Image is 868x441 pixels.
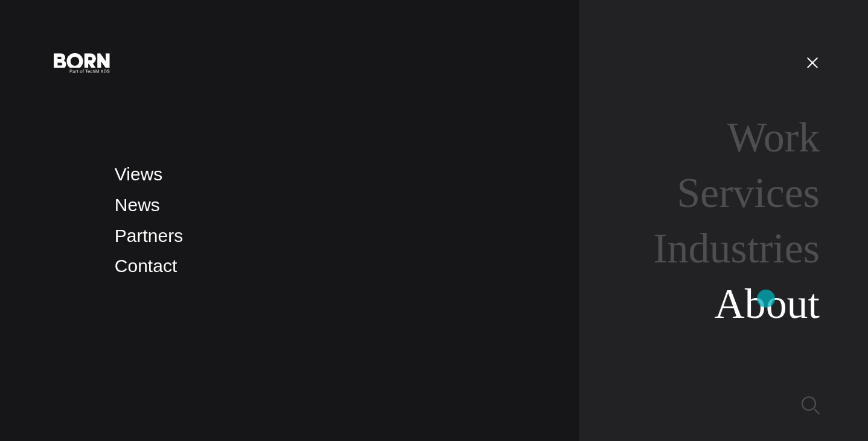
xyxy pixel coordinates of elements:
[115,226,183,246] a: Partners
[714,281,820,327] a: About
[802,396,820,414] img: Search
[115,195,160,215] a: News
[115,164,162,184] a: Views
[798,49,827,75] button: Open
[653,225,820,271] a: Industries
[727,114,820,160] a: Work
[115,256,177,276] a: Contact
[677,170,820,216] a: Services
